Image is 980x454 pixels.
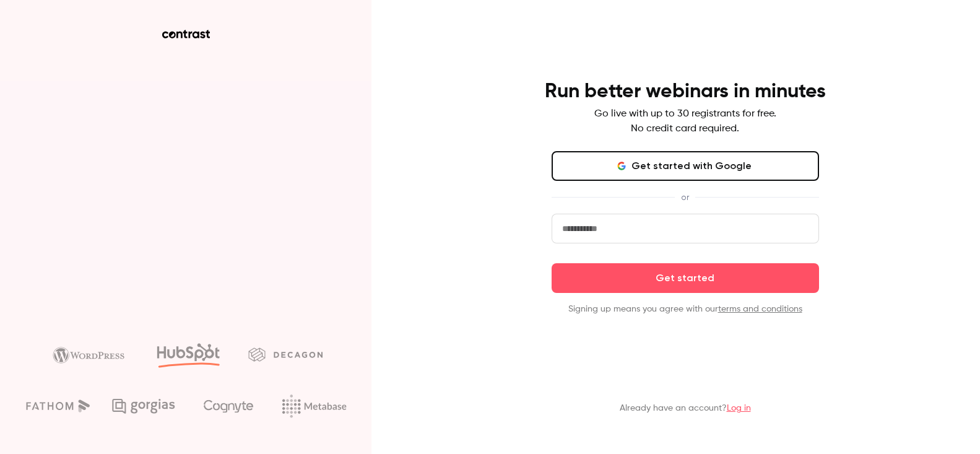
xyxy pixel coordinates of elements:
[545,79,826,104] h4: Run better webinars in minutes
[727,404,751,413] a: Log in
[552,151,819,181] button: Get started with Google
[718,305,802,313] a: terms and conditions
[675,191,695,204] span: or
[620,402,751,414] p: Already have an account?
[552,303,819,315] p: Signing up means you agree with our
[594,107,776,136] p: Go live with up to 30 registrants for free. No credit card required.
[552,263,819,293] button: Get started
[248,347,323,361] img: decagon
